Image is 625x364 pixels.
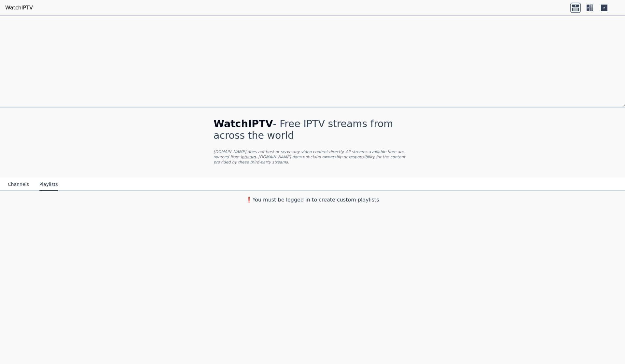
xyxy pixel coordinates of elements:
[39,178,58,191] button: Playlists
[214,118,273,129] span: WatchIPTV
[5,4,33,12] a: WatchIPTV
[203,196,422,204] h3: ❗️You must be logged in to create custom playlists
[8,178,29,191] button: Channels
[241,155,256,159] a: iptv-org
[214,118,411,141] h1: - Free IPTV streams from across the world
[214,149,411,165] p: [DOMAIN_NAME] does not host or serve any video content directly. All streams available here are s...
